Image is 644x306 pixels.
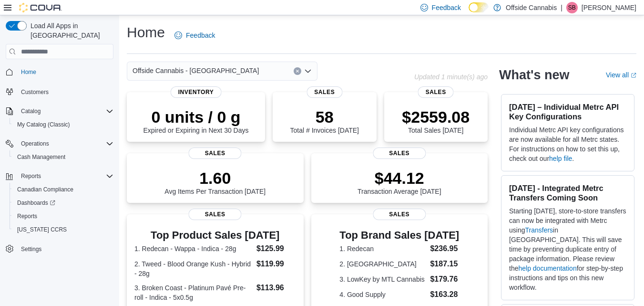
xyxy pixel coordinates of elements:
[294,67,301,75] button: Clear input
[13,224,113,235] span: Washington CCRS
[373,209,426,220] span: Sales
[17,170,113,182] span: Reports
[256,243,296,254] dd: $125.99
[469,12,469,13] span: Dark Mode
[358,169,441,188] p: $44.12
[509,102,626,121] h3: [DATE] – Individual Metrc API Key Configurations
[17,170,45,182] button: Reports
[561,2,562,13] p: |
[2,242,117,256] button: Settings
[418,86,454,98] span: Sales
[143,107,249,127] p: 0 units / 0 g
[10,196,117,210] a: Dashboards
[339,230,459,241] h3: Top Brand Sales [DATE]
[21,88,49,96] span: Customers
[17,85,113,97] span: Customers
[506,2,557,13] p: Offside Cannabis
[290,107,359,127] p: 58
[17,226,67,233] span: [US_STATE] CCRS
[13,119,113,130] span: My Catalog (Classic)
[339,290,426,299] dt: 4. Good Supply
[430,274,459,285] dd: $179.76
[430,243,459,254] dd: $236.95
[373,148,426,159] span: Sales
[189,148,242,159] span: Sales
[290,107,359,134] div: Total # Invoices [DATE]
[21,140,49,148] span: Operations
[525,226,553,234] a: Transfers
[499,67,569,83] h2: What's new
[21,107,41,115] span: Catalog
[10,118,117,131] button: My Catalog (Classic)
[339,259,426,269] dt: 2. [GEOGRAPHIC_DATA]
[21,245,41,253] span: Settings
[13,184,113,195] span: Canadian Compliance
[13,224,71,235] a: [US_STATE] CCRS
[2,105,117,118] button: Catalog
[17,199,55,207] span: Dashboards
[186,31,215,40] span: Feedback
[469,2,489,12] input: Dark Mode
[6,61,113,281] nav: Complex example
[13,211,41,222] a: Reports
[134,244,253,253] dt: 1. Redecan - Wappa - Indica - 28g
[430,289,459,300] dd: $163.28
[27,21,113,40] span: Load All Apps in [GEOGRAPHIC_DATA]
[10,150,117,164] button: Cash Management
[17,86,52,98] a: Customers
[13,197,113,209] span: Dashboards
[164,169,266,188] p: 1.60
[2,169,117,183] button: Reports
[307,86,342,98] span: Sales
[2,137,117,150] button: Operations
[402,107,470,134] div: Total Sales [DATE]
[509,206,626,292] p: Starting [DATE], store-to-store transfers can now be integrated with Metrc using in [GEOGRAPHIC_D...
[2,65,117,79] button: Home
[19,3,62,12] img: Cova
[13,211,113,222] span: Reports
[358,169,441,195] div: Transaction Average [DATE]
[127,23,165,42] h1: Home
[414,73,488,81] p: Updated 1 minute(s) ago
[568,2,576,13] span: SB
[13,151,69,163] a: Cash Management
[509,183,626,202] h3: [DATE] - Integrated Metrc Transfers Coming Soon
[2,84,117,98] button: Customers
[339,244,426,253] dt: 1. Redecan
[582,2,636,13] p: [PERSON_NAME]
[17,106,113,117] span: Catalog
[566,2,578,13] div: Sean Bensley
[17,186,73,193] span: Canadian Compliance
[256,258,296,270] dd: $119.99
[606,71,636,79] a: View allExternal link
[402,107,470,127] p: $2559.08
[549,155,572,162] a: help file
[17,66,113,78] span: Home
[432,3,461,12] span: Feedback
[134,283,253,302] dt: 3. Broken Coast - Platinum Pavé Pre-roll - Indica - 5x0.5g
[631,73,636,78] svg: External link
[171,26,219,45] a: Feedback
[13,184,77,195] a: Canadian Compliance
[10,183,117,196] button: Canadian Compliance
[133,65,259,76] span: Offside Cannabis - [GEOGRAPHIC_DATA]
[256,282,296,294] dd: $113.96
[430,258,459,270] dd: $187.15
[304,67,312,75] button: Open list of options
[134,259,253,278] dt: 2. Tweed - Blood Orange Kush - Hybrid - 28g
[17,138,113,149] span: Operations
[189,209,242,220] span: Sales
[10,210,117,223] button: Reports
[21,68,36,76] span: Home
[339,274,426,284] dt: 3. LowKey by MTL Cannabis
[171,86,222,98] span: Inventory
[134,230,296,241] h3: Top Product Sales [DATE]
[10,223,117,236] button: [US_STATE] CCRS
[17,243,113,255] span: Settings
[17,66,40,78] a: Home
[509,125,626,163] p: Individual Metrc API key configurations are now available for all Metrc states. For instructions ...
[21,172,41,180] span: Reports
[17,153,65,161] span: Cash Management
[13,151,113,163] span: Cash Management
[17,212,37,220] span: Reports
